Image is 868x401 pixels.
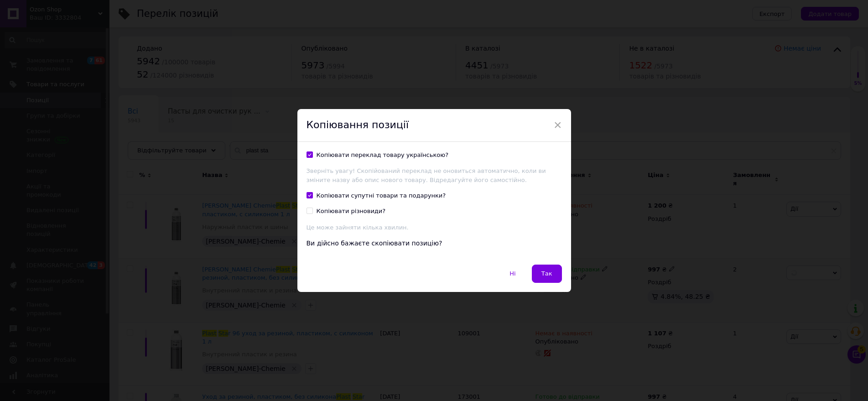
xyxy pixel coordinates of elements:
[554,117,562,133] span: ×
[317,192,446,200] div: Копіювати супутні товари та подарунки?
[532,265,562,283] button: Так
[307,119,409,130] span: Копіювання позиції
[317,151,449,159] div: Копіювати переклад товару українською?
[500,265,525,283] button: Ні
[317,207,386,215] div: Копіювати різновиди?
[509,270,515,277] span: Ні
[307,224,409,231] span: Це може зайняти кілька хвилин.
[307,167,546,183] span: Зверніть увагу! Скопійований переклад не оновиться автоматично, коли ви зміните назву або опис но...
[541,270,552,277] span: Так
[307,239,562,248] div: Ви дійсно бажаєте скопіювати позицію?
